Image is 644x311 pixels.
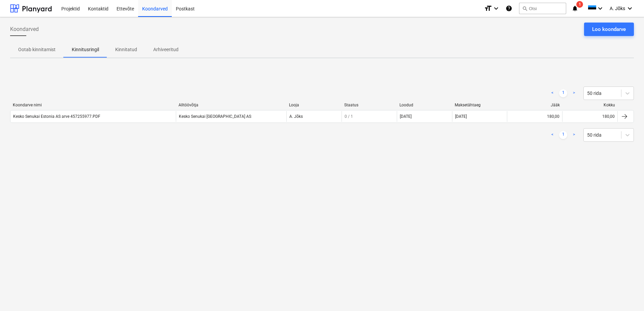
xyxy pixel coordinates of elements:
[176,111,286,122] div: Kesko Senukai [GEOGRAPHIC_DATA] AS
[10,25,39,33] span: Koondarved
[559,89,567,97] a: Page 1 is your current page
[548,89,556,97] a: Previous page
[626,4,634,12] i: keyboard_arrow_down
[179,103,284,107] div: Alltöövõtja
[592,25,626,34] div: Loo koondarve
[399,103,449,107] div: Loodud
[115,46,137,53] p: Kinnitatud
[289,103,339,107] div: Looja
[18,46,56,53] p: Ootab kinnitamist
[522,6,527,11] span: search
[547,114,559,119] div: 180,00
[344,103,394,107] div: Staatus
[452,111,507,122] div: [DATE]
[602,114,615,119] div: 180,00
[506,4,512,12] i: Abikeskus
[576,1,583,8] span: 1
[72,46,99,53] p: Kinnitusringil
[610,6,625,11] span: A. Jõks
[572,4,578,12] i: notifications
[570,131,578,139] a: Next page
[345,114,353,119] span: 0 / 1
[584,23,634,36] button: Loo koondarve
[559,131,567,139] a: Page 1 is your current page
[519,3,566,14] button: Otsi
[286,111,342,122] div: A. Jõks
[13,103,173,107] div: Koondarve nimi
[610,279,644,311] iframe: Chat Widget
[153,46,179,53] p: Arhiveeritud
[565,103,615,107] div: Kokku
[570,89,578,97] a: Next page
[510,103,560,107] div: Jääk
[484,4,492,12] i: format_size
[400,114,412,119] div: [DATE]
[455,103,505,107] div: Maksetähtaeg
[492,4,500,12] i: keyboard_arrow_down
[596,4,604,12] i: keyboard_arrow_down
[13,114,100,119] div: Kesko Senukai Estonia AS arve 457255977.PDF
[548,131,556,139] a: Previous page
